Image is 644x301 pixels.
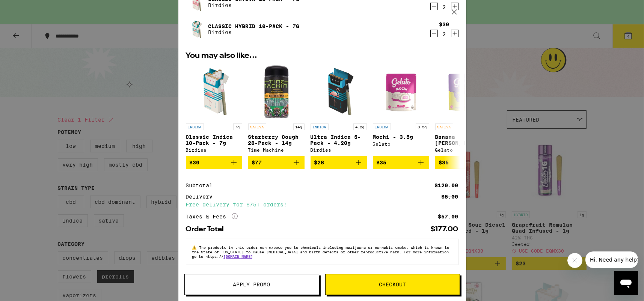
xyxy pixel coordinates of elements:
button: Add to bag [248,156,305,169]
p: Classic Indica 10-Pack - 7g [186,134,242,146]
span: Apply Promo [233,282,270,287]
button: Add to bag [311,156,367,169]
button: Increment [451,30,458,37]
div: $57.00 [438,214,458,219]
p: 14g [293,123,305,130]
p: Starberry Cough 28-Pack - 14g [248,134,305,146]
iframe: Message from company [585,251,638,268]
div: Subtotal [186,183,218,188]
p: Mochi - 3.5g [373,134,429,140]
span: $30 [190,160,200,166]
span: $77 [252,160,262,166]
img: Birdies - Classic Indica 10-Pack - 7g [186,63,242,120]
a: Open page for Classic Indica 10-Pack - 7g from Birdies [186,63,242,156]
img: Gelato - Banana Runtz - 3.5g [435,63,492,120]
span: $35 [377,160,387,166]
a: Open page for Starberry Cough 28-Pack - 14g from Time Machine [248,63,305,156]
span: Checkout [379,282,406,287]
div: Birdies [311,147,367,152]
p: Birdies [208,29,300,35]
span: Hi. Need any help? [5,5,54,11]
iframe: Button to launch messaging window [614,271,638,295]
span: The products in this order can expose you to chemicals including marijuana or cannabis smoke, whi... [192,245,449,259]
div: Taxes & Fees [186,213,238,220]
p: 3.5g [416,123,429,130]
div: $5.00 [442,194,458,199]
button: Decrement [430,30,438,37]
button: Apply Promo [184,274,319,295]
div: Birdies [186,147,242,152]
img: Time Machine - Starberry Cough 28-Pack - 14g [248,63,305,120]
button: Checkout [325,274,460,295]
span: $35 [439,160,449,166]
a: Open page for Mochi - 3.5g from Gelato [373,63,429,156]
p: INDICA [373,123,391,130]
p: INDICA [311,123,329,130]
div: Delivery [186,194,218,199]
img: Classic Hybrid 10-Pack - 7g [186,19,207,40]
p: Banana [PERSON_NAME] - 3.5g [435,134,492,146]
iframe: Close message [567,253,582,268]
p: SATIVA [435,123,453,130]
button: Decrement [430,3,438,10]
p: INDICA [186,123,204,130]
div: $177.00 [431,226,458,233]
div: Gelato [373,141,429,146]
span: $28 [314,160,324,166]
div: $120.00 [435,183,458,188]
button: Add to bag [373,156,429,169]
div: Free delivery for $75+ orders! [186,202,458,207]
a: Open page for Ultra Indica 5-Pack - 4.20g from Birdies [311,63,367,156]
button: Add to bag [186,156,242,169]
a: Open page for Banana Runtz - 3.5g from Gelato [435,63,492,156]
div: Order Total [186,226,229,233]
span: ⚠️ [192,245,199,250]
a: [DOMAIN_NAME] [224,254,253,259]
p: 7g [233,123,242,130]
h2: You may also like... [186,52,458,60]
img: Gelato - Mochi - 3.5g [373,63,429,120]
div: Gelato [435,147,492,152]
div: Time Machine [248,147,305,152]
div: 2 [439,4,449,10]
p: Ultra Indica 5-Pack - 4.20g [311,134,367,146]
img: Birdies - Ultra Indica 5-Pack - 4.20g [311,63,367,120]
p: 4.2g [353,123,367,130]
a: Classic Hybrid 10-Pack - 7g [208,23,300,29]
p: Birdies [208,2,300,8]
div: 2 [439,31,449,37]
p: SATIVA [248,123,266,130]
div: $30 [439,21,449,27]
button: Add to bag [435,156,492,169]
